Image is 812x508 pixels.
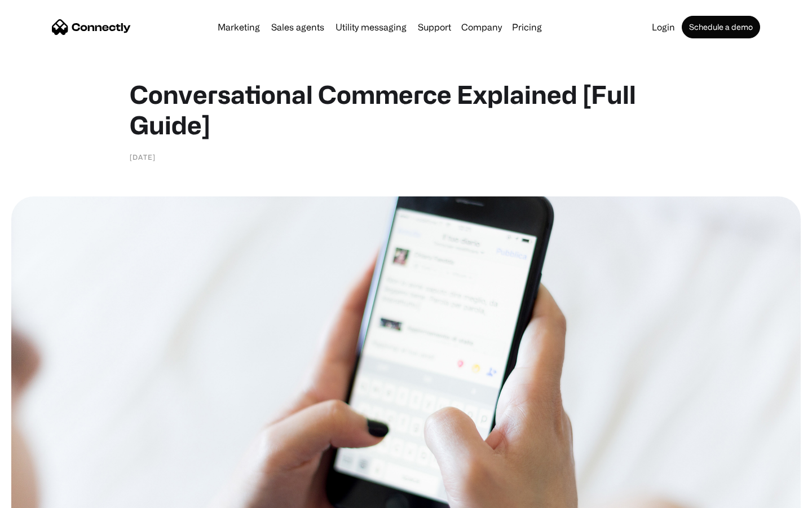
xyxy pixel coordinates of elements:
h1: Conversational Commerce Explained [Full Guide] [130,79,682,140]
a: Marketing [213,23,264,32]
div: Company [458,19,505,35]
a: Support [413,23,456,32]
a: home [52,19,131,36]
a: Login [647,23,679,32]
aside: Language selected: English [11,488,68,504]
a: Schedule a demo [682,16,760,38]
a: Sales agents [267,23,329,32]
div: Company [461,19,502,35]
a: Utility messaging [331,23,411,32]
div: [DATE] [130,151,156,163]
a: Pricing [507,23,546,32]
ul: Language list [23,488,68,504]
